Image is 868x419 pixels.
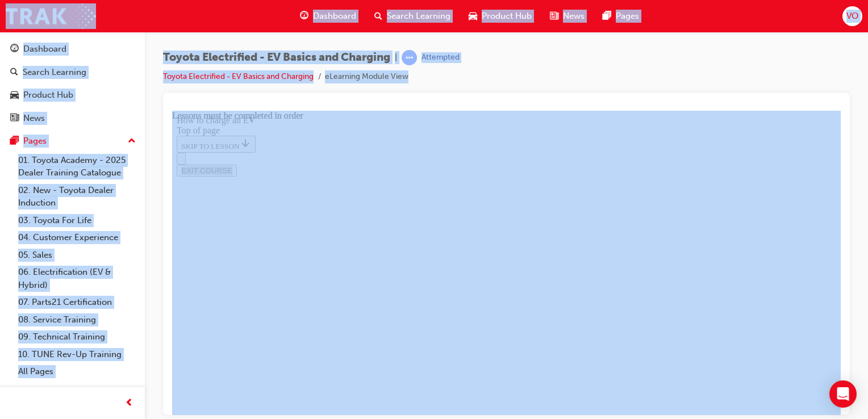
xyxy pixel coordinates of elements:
a: 06. Electrification (EV & Hybrid) [14,263,140,294]
a: Toyota Electrified - EV Basics and Charging [163,72,314,81]
span: News [563,10,585,23]
a: 01. Toyota Academy - 2025 Dealer Training Catalogue [14,152,140,182]
div: Dashboard [23,43,66,56]
a: 08. Service Training [14,311,140,329]
a: news-iconNews [541,5,594,28]
a: Search Learning [5,62,140,83]
span: Pages [616,10,639,23]
a: guage-iconDashboard [291,5,365,28]
a: 09. Technical Training [14,328,140,346]
a: 07. Parts21 Certification [14,294,140,311]
a: 10. TUNE Rev-Up Training [14,346,140,363]
a: car-iconProduct Hub [460,5,541,28]
span: Product Hub [482,10,532,23]
div: Attempted [422,52,460,63]
a: 02. New - Toyota Dealer Induction [14,182,140,212]
span: guage-icon [10,44,19,55]
a: 04. Customer Experience [14,229,140,246]
div: Top of page [5,15,664,25]
span: Dashboard [313,10,356,23]
a: Product Hub [5,85,140,106]
a: All Pages [14,363,140,380]
a: pages-iconPages [594,5,648,28]
div: Product Hub [23,89,73,102]
span: news-icon [550,9,558,23]
span: Toyota Electrified - EV Basics and Charging [163,51,390,64]
button: VO [842,6,862,26]
span: VO [846,10,858,23]
button: EXIT COURSE [5,54,65,66]
span: Search Learning [387,10,450,23]
span: up-icon [128,134,136,149]
a: 05. Sales [14,246,140,264]
img: Trak [6,3,96,29]
span: | [395,51,397,64]
span: pages-icon [10,136,19,146]
li: eLearning Module View [325,70,408,83]
div: Pages [23,135,47,148]
div: Search Learning [23,66,86,79]
div: News [23,112,45,125]
span: news-icon [10,114,19,124]
span: car-icon [469,9,477,23]
button: Pages [5,131,140,152]
span: car-icon [10,90,19,100]
a: News [5,108,140,129]
button: SKIP TO LESSON [5,25,84,42]
button: Open navigation menu [5,42,14,54]
span: pages-icon [603,9,611,23]
span: search-icon [374,9,382,23]
a: 03. Toyota For Life [14,212,140,229]
div: How to charge an EV [5,5,664,15]
div: Open Intercom Messenger [829,380,857,408]
a: search-iconSearch Learning [365,5,460,28]
span: SKIP TO LESSON [9,31,79,40]
span: prev-icon [125,396,133,410]
button: DashboardSearch LearningProduct HubNews [5,36,140,131]
span: guage-icon [300,9,308,23]
a: Dashboard [5,39,140,60]
span: search-icon [10,68,18,78]
span: learningRecordVerb_ATTEMPT-icon [402,50,417,65]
